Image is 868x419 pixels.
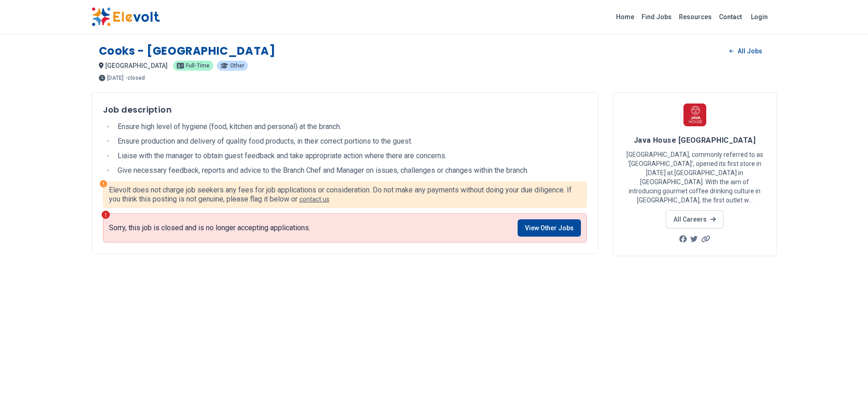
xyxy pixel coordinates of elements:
span: full-time [186,63,210,68]
li: Ensure high level of hygiene (food, kitchen and personal) at the branch. [115,121,587,132]
a: Find Jobs [638,10,675,24]
li: Liaise with the manager to obtain guest feedback and take appropriate action where there are conc... [115,150,587,161]
h1: Cooks - [GEOGRAPHIC_DATA] [99,44,276,58]
a: All Careers [666,210,724,228]
a: Resources [675,10,715,24]
iframe: Advertisement [613,267,777,395]
p: Elevolt does not charge job seekers any fees for job applications or consideration. Do not make a... [109,186,581,204]
a: Contact [715,10,745,24]
li: Ensure production and delivery of quality food products, in their correct portions to the guest. [115,136,587,147]
p: Sorry, this job is closed and is no longer accepting applications. [109,223,310,233]
p: [GEOGRAPHIC_DATA], commonly referred to as ‘[GEOGRAPHIC_DATA]’, opened its first store in [DATE] ... [624,150,765,205]
span: Java House [GEOGRAPHIC_DATA] [634,136,756,145]
a: View Other Jobs [518,219,581,237]
img: Java House Africa [683,103,706,126]
span: [GEOGRAPHIC_DATA] [105,62,168,69]
p: - closed [125,75,145,81]
a: contact us [299,196,329,203]
a: Login [745,8,773,26]
span: other [230,63,244,68]
a: All Jobs [722,44,769,58]
a: Home [612,10,638,24]
h3: Job description [103,103,587,116]
li: Give necessary feedback, reports and advice to the Branch Chef and Manager on issues, challenges ... [115,165,587,176]
img: Elevolt [92,7,160,26]
span: [DATE] [107,75,123,81]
